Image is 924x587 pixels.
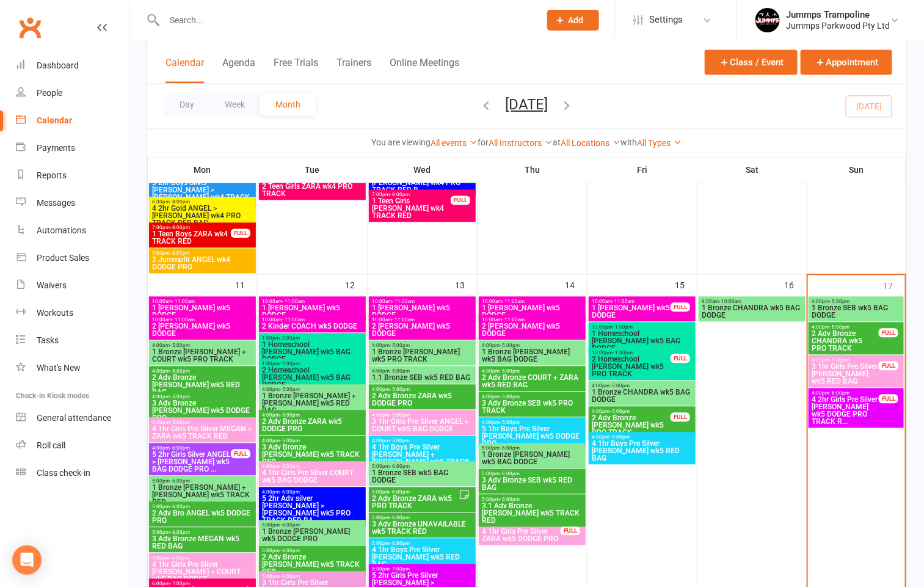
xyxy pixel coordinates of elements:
[811,396,879,426] span: 4 2hr Girls Pre Silver [PERSON_NAME] wk5 DODGE PRO TRACK R...
[280,549,300,554] span: - 6:00pm
[481,503,583,525] span: 3.1 Adv Bronze [PERSON_NAME] wk5 TRACK RED
[170,343,190,349] span: - 5:00pm
[701,305,803,319] span: 1 Bronze CHANDRA wk5 BAG DODGE
[547,10,599,31] button: Add
[261,439,363,444] span: 4:00pm
[170,395,190,400] span: - 5:00pm
[697,158,807,183] th: Sat
[151,426,253,440] span: 4 1hr Girls Pre Silver MEGAN + ZARA wk5 TRACK RED
[37,88,62,98] div: People
[345,275,367,295] div: 12
[591,415,671,437] span: 2 Adv Bronze [PERSON_NAME] wk5 PRO TRACK
[481,323,583,338] span: 2 [PERSON_NAME] wk5 DODGE
[829,358,849,363] span: - 5:00pm
[37,143,75,153] div: Payments
[37,253,89,263] div: Product Sales
[261,528,363,543] span: 1 Bronze [PERSON_NAME] wk5 DODGE PRO
[786,9,890,20] div: Jummps Trampoline
[231,229,250,238] div: FULL
[502,318,525,323] span: - 11:00am
[151,556,253,561] span: 5:00pm
[16,299,129,327] a: Workouts
[151,323,253,338] span: 2 [PERSON_NAME] wk5 DODGE
[879,395,898,404] div: FULL
[481,374,583,389] span: 2 Adv Bronze COURT + ZARA wk5 RED BAG
[261,418,363,433] span: 2 Adv Bronze ZARA wk5 DODGE PRO
[481,400,583,415] span: 3 Adv Bronze SEB wk5 PRO TRACK
[371,192,451,198] span: 7:00pm
[371,318,473,323] span: 10:00am
[481,349,583,363] span: 1 Bronze [PERSON_NAME] wk5 BAG DODGE
[258,158,368,183] th: Tue
[500,420,520,426] span: - 5:00pm
[371,349,473,363] span: 1 Bronze [PERSON_NAME] wk5 PRO TRACK
[16,217,129,244] a: Automations
[481,299,583,305] span: 10:00am
[16,189,129,217] a: Messages
[170,505,190,510] span: - 6:00pm
[261,554,363,576] span: 2 Adv Bronze [PERSON_NAME] wk5 TRACK RED
[280,523,300,528] span: - 6:00pm
[231,450,250,459] div: FULL
[151,510,253,525] span: 2 Adv Bro ANGEL wk5 DODGE PRO
[565,275,587,295] div: 14
[151,530,253,536] span: 5:00pm
[883,275,905,296] div: 17
[151,200,253,205] span: 6:00pm
[261,336,363,341] span: 1:00pm
[481,477,583,492] span: 3 Adv Bronze SEB wk5 RED BAG
[478,158,588,183] th: Thu
[170,582,190,587] span: - 7:00pm
[151,305,253,319] span: 1 [PERSON_NAME] wk5 DODGE
[148,158,258,183] th: Mon
[37,280,67,290] div: Waivers
[222,57,255,84] button: Agenda
[500,497,520,503] span: - 6:00pm
[37,413,111,423] div: General attendance
[371,369,473,374] span: 4:00pm
[371,198,451,220] span: 1 Teen Girls [PERSON_NAME] wk4 TRACK RED
[16,404,129,432] a: General attendance kiosk mode
[151,446,231,451] span: 4:00pm
[151,561,253,583] span: 4 1hr Girls Pre Silver [PERSON_NAME] + COURT wk5 BAG DODGE
[506,96,548,113] button: [DATE]
[151,451,231,473] span: 5 2hr Girls Silver ANGEL > [PERSON_NAME] wk5 BAG DODGE PRO ...
[811,325,879,330] span: 4:00pm
[591,330,693,352] span: 1 Homeschool [PERSON_NAME] wk5 BAG DODGE
[481,369,583,374] span: 4:00pm
[675,275,697,295] div: 15
[609,384,630,389] span: - 5:00pm
[151,251,253,257] span: 7:00pm
[612,299,635,305] span: - 11:00am
[481,446,583,451] span: 5:00pm
[170,225,190,231] span: - 8:00pm
[261,523,363,528] span: 5:00pm
[613,351,633,356] span: - 1:00pm
[151,536,253,550] span: 3 Adv Bronze MEGAN wk5 RED BAG
[170,420,190,426] span: - 5:00pm
[16,327,129,354] a: Tasks
[280,490,300,495] span: - 6:00pm
[261,183,363,198] span: 2 Teen Girls ZARA wk4 PRO TRACK
[37,468,90,478] div: Class check-in
[671,413,690,422] div: FULL
[811,391,879,396] span: 4:00pm
[161,12,531,29] input: Search...
[371,323,473,338] span: 2 [PERSON_NAME] wk5 DODGE
[261,393,363,415] span: 1 Bronze [PERSON_NAME] + [PERSON_NAME] wk5 RED BAG
[151,225,231,231] span: 7:00pm
[500,446,520,451] span: - 6:00pm
[170,446,190,451] span: - 6:00pm
[371,490,459,495] span: 5:00pm
[151,374,253,396] span: 2 Adv Bronze [PERSON_NAME] wk5 RED BAG
[37,335,59,345] div: Tasks
[151,400,253,422] span: 3 Adv Bronze [PERSON_NAME] wk5 DODGE PRO
[390,413,410,418] span: - 5:00pm
[786,20,890,31] div: Jummps Parkwood Pty Ltd
[371,464,473,470] span: 5:00pm
[553,138,561,148] strong: at
[591,325,693,330] span: 12:00pm
[170,251,190,257] span: - 8:00pm
[37,198,75,208] div: Messages
[811,358,879,363] span: 4:00pm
